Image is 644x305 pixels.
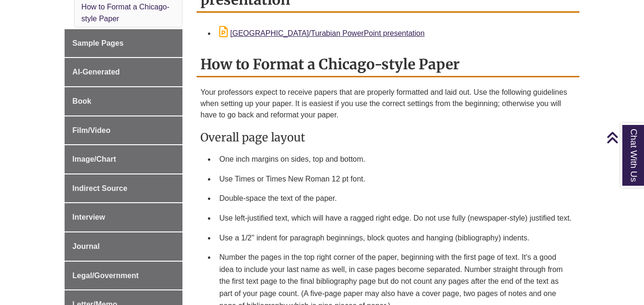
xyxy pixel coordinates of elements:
[65,29,183,58] a: Sample Pages
[215,208,576,228] li: Use left-justified text, which will have a ragged right edge. Do not use fully (newspaper-style) ...
[82,3,170,23] a: How to Format a Chicago-style Paper
[200,87,576,121] p: Your professors expect to receive papers that are properly formatted and laid out. Use the follow...
[73,184,127,192] span: Indirect Source
[73,126,111,134] span: Film/Video
[215,189,576,208] li: Double-space the text of the paper.
[73,242,100,250] span: Journal
[65,58,183,86] a: AI-Generated
[200,130,576,145] h3: Overall page layout
[65,116,183,145] a: Film/Video
[65,232,183,261] a: Journal
[65,145,183,173] a: Image/Chart
[219,29,424,37] a: [GEOGRAPHIC_DATA]/Turabian PowerPoint presentation
[65,174,183,203] a: Indirect Source
[73,68,120,76] span: AI-Generated
[65,203,183,231] a: Interview
[65,262,183,290] a: Legal/Government
[73,39,124,47] span: Sample Pages
[215,149,576,169] li: One inch margins on sides, top and bottom.
[73,155,116,163] span: Image/Chart
[65,87,183,115] a: Book
[215,228,576,248] li: Use a 1/2" indent for paragraph beginnings, block quotes and hanging (bibliography) indents.
[73,97,91,105] span: Book
[73,272,139,280] span: Legal/Government
[606,131,642,144] a: Back to Top
[197,52,579,77] h2: How to Format a Chicago-style Paper
[73,213,105,221] span: Interview
[215,169,576,189] li: Use Times or Times New Roman 12 pt font.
